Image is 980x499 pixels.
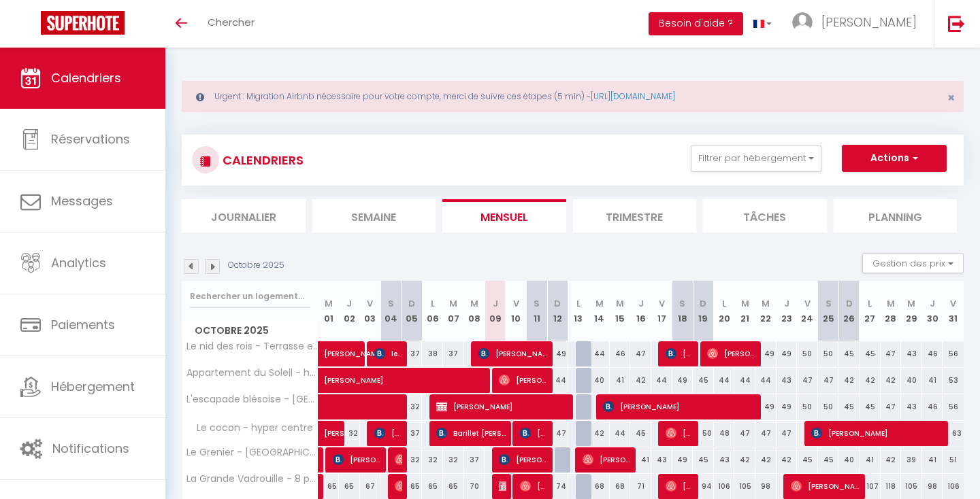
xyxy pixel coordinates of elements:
div: 53 [943,368,964,393]
div: 45 [818,447,839,472]
div: 41 [922,368,943,393]
span: [PERSON_NAME] [436,394,570,419]
span: [PERSON_NAME] [603,394,757,419]
div: 44 [651,368,672,393]
li: Journalier [182,199,306,233]
div: 45 [838,341,860,366]
div: 43 [651,447,672,472]
div: 107 [860,474,881,499]
div: 42 [589,421,610,446]
div: 45 [860,394,881,419]
th: 19 [693,281,714,341]
abbr: L [576,297,581,310]
div: 51 [943,447,964,472]
span: Messages [51,192,113,209]
th: 06 [422,281,443,341]
div: 68 [610,474,631,499]
div: 41 [630,447,651,472]
div: 47 [734,421,755,446]
th: 09 [485,281,506,341]
div: 65 [339,474,360,499]
th: 04 [380,281,402,341]
span: Le Grenier - [GEOGRAPHIC_DATA] [184,447,321,458]
div: 44 [755,368,777,393]
abbr: M [907,297,915,310]
div: 50 [818,394,839,419]
th: 17 [651,281,672,341]
abbr: M [449,297,457,310]
div: 50 [818,341,839,366]
div: 42 [777,447,798,472]
div: 47 [777,421,798,446]
th: 20 [714,281,735,341]
div: 42 [838,368,860,393]
th: 02 [339,281,360,341]
div: 70 [464,474,485,499]
div: 49 [777,394,798,419]
div: 48 [714,421,735,446]
th: 10 [506,281,527,341]
div: 118 [881,474,902,499]
div: 106 [943,474,964,499]
span: [PERSON_NAME] [520,473,548,499]
p: Octobre 2025 [228,259,284,272]
span: [PERSON_NAME] [791,473,861,499]
a: [PERSON_NAME] [318,421,340,447]
a: [PERSON_NAME] [318,341,340,367]
th: 31 [943,281,964,341]
h3: CALENDRIERS [219,145,304,175]
div: 47 [881,394,902,419]
span: [PERSON_NAME] [374,420,402,446]
abbr: L [431,297,435,310]
div: 50 [797,341,818,366]
div: 49 [755,394,777,419]
div: 37 [464,447,485,472]
div: 98 [755,474,777,499]
span: Hébergement [51,378,135,395]
div: 37 [402,421,423,446]
div: 56 [943,341,964,366]
span: [PERSON_NAME] [499,367,548,393]
span: legonin Asticnet [374,341,402,366]
li: Tâches [703,199,827,233]
img: logout [948,15,965,32]
abbr: V [513,297,519,310]
th: 14 [589,281,610,341]
div: 47 [630,341,651,366]
button: Close [947,92,955,104]
div: 38 [422,341,443,366]
li: Trimestre [573,199,697,233]
a: [PERSON_NAME] [318,368,340,394]
div: 105 [734,474,755,499]
th: 26 [838,281,860,341]
abbr: D [700,297,706,310]
img: ... [792,12,813,33]
th: 25 [818,281,839,341]
abbr: L [868,297,872,310]
th: 16 [630,281,651,341]
div: 46 [922,394,943,419]
div: 45 [693,447,714,472]
abbr: V [950,297,956,310]
span: L'escapade blésoise - [GEOGRAPHIC_DATA] [184,394,321,405]
abbr: M [741,297,749,310]
abbr: L [722,297,726,310]
div: 47 [818,368,839,393]
th: 18 [672,281,693,341]
div: 47 [755,421,777,446]
abbr: D [846,297,853,310]
button: Actions [842,145,947,172]
div: 63 [943,421,964,446]
div: 41 [860,447,881,472]
div: 37 [443,341,464,366]
th: 22 [755,281,777,341]
th: 30 [922,281,943,341]
div: 42 [881,447,902,472]
abbr: M [325,297,333,310]
div: 43 [777,368,798,393]
input: Rechercher un logement... [190,284,310,309]
div: 45 [630,421,651,446]
th: 01 [318,281,340,341]
button: Filtrer par hébergement [691,145,821,172]
div: 45 [860,341,881,366]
